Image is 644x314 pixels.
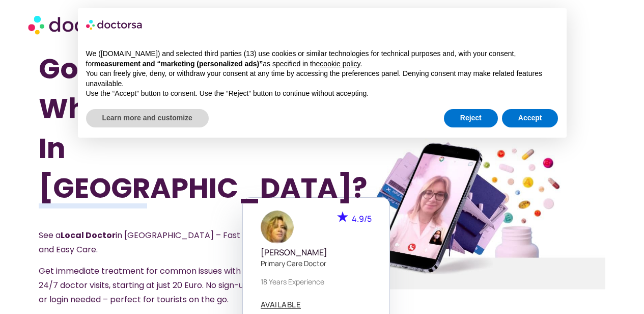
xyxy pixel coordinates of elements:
[86,89,558,99] p: Use the “Accept” button to consent. Use the “Reject” button to continue without accepting.
[352,213,372,224] span: 4.9/5
[86,109,209,127] button: Learn more and customize
[86,16,143,33] img: logo
[502,109,558,127] button: Accept
[61,229,116,241] strong: Local Doctor
[261,301,301,308] span: AVAILABLE
[261,258,372,269] p: Primary care doctor
[39,229,240,255] span: See a in [GEOGRAPHIC_DATA] – Fast and Easy Care.
[444,109,498,127] button: Reject
[86,49,558,69] p: We ([DOMAIN_NAME]) and selected third parties (13) use cookies or similar technologies for techni...
[261,248,372,257] h5: [PERSON_NAME]
[39,265,249,305] span: Get immediate treatment for common issues with 24/7 doctor visits, starting at just 20 Euro. No s...
[86,69,558,89] p: You can freely give, deny, or withdraw your consent at any time by accessing the preferences pane...
[320,60,360,68] a: cookie policy
[261,276,372,287] p: 18 years experience
[39,49,279,208] h1: Got Sick While Traveling In [GEOGRAPHIC_DATA]?
[94,60,263,68] strong: measurement and “marketing (personalized ads)”
[261,301,301,309] a: AVAILABLE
